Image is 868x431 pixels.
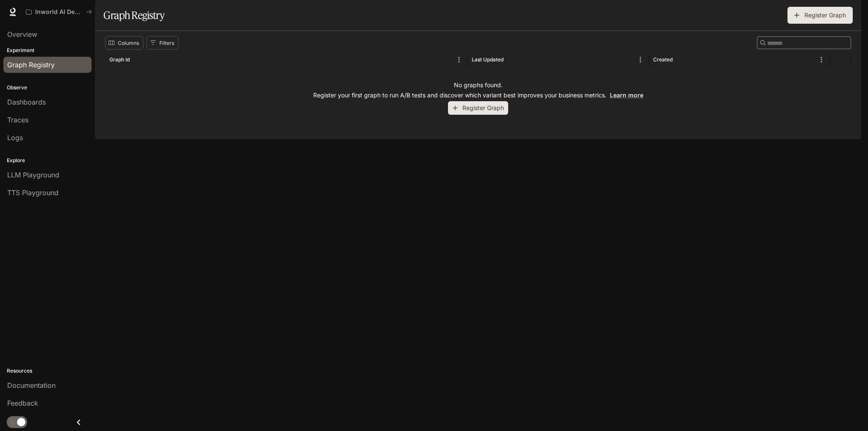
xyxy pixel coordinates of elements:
[22,3,96,20] button: All workspaces
[673,53,686,66] button: Sort
[610,91,643,99] a: Learn more
[787,7,853,24] button: Register Graph
[815,53,828,66] button: Menu
[653,56,673,63] div: Created
[504,53,517,66] button: Sort
[634,53,647,66] button: Menu
[147,36,178,50] button: Show filters
[103,7,164,24] h1: Graph Registry
[453,53,465,66] button: Menu
[454,81,503,89] p: No graphs found.
[448,101,508,115] button: Register Graph
[313,91,643,99] p: Register your first graph to run A/B tests and discover which variant best improves your business...
[35,8,83,16] p: Inworld AI Demos
[757,36,851,49] div: Search
[131,53,143,66] button: Sort
[472,56,504,63] div: Last Updated
[109,56,130,63] div: Graph Id
[105,36,143,50] button: Select columns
